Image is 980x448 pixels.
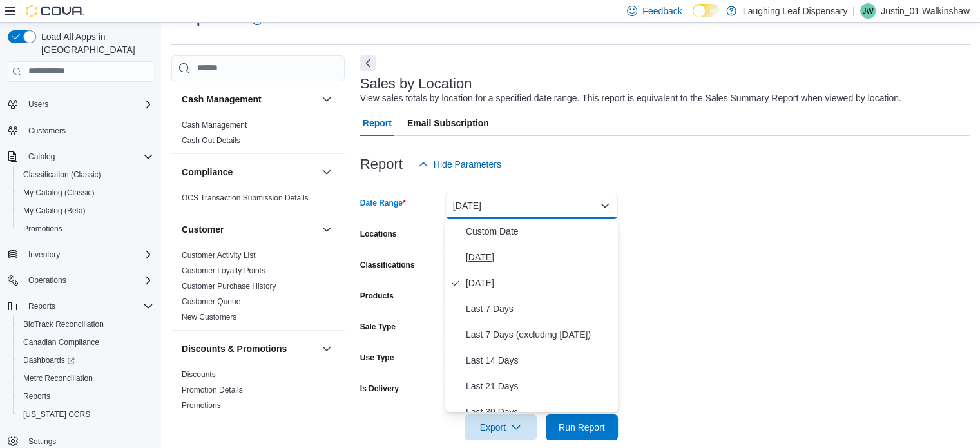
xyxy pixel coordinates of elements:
a: Promotion Details [182,385,243,394]
a: Customer Purchase History [182,282,276,291]
span: Operations [23,273,153,288]
a: New Customers [182,313,236,322]
label: Locations [360,229,397,239]
div: Customer [171,248,345,330]
span: Report [363,110,392,136]
span: Classification (Classic) [18,167,153,182]
span: [US_STATE] CCRS [23,409,90,420]
h3: Cash Management [182,93,262,106]
span: Promotions [23,224,62,234]
a: Dashboards [13,351,159,369]
span: Operations [28,275,66,286]
span: Cash Management [182,120,247,130]
div: Justin_01 Walkinshaw [860,3,876,19]
span: Last 7 Days [466,301,613,317]
p: Laughing Leaf Dispensary [743,3,848,19]
span: Classification (Classic) [23,170,101,180]
button: Promotions [13,220,159,238]
button: Compliance [182,166,316,179]
button: Canadian Compliance [13,333,159,351]
span: Dashboards [23,355,75,365]
a: Promotions [18,221,68,237]
span: Hide Parameters [434,158,501,171]
span: Customers [23,122,153,139]
span: Last 14 Days [466,353,613,368]
span: Dashboards [18,353,153,368]
p: Justin_01 Walkinshaw [881,3,970,19]
button: Reports [13,387,159,405]
a: Reports [18,389,55,404]
span: Promotions [18,221,153,237]
span: Customer Loyalty Points [182,266,265,276]
span: Customer Purchase History [182,281,276,291]
span: Users [23,97,153,112]
a: Customer Queue [182,297,240,306]
button: Metrc Reconciliation [13,369,159,387]
button: Customer [319,222,334,237]
div: Discounts & Promotions [171,367,345,418]
h3: Compliance [182,166,233,179]
label: Is Delivery [360,384,399,394]
span: Load All Apps in [GEOGRAPHIC_DATA] [36,30,153,56]
label: Products [360,291,394,301]
label: Sale Type [360,322,396,332]
a: Classification (Classic) [18,167,106,182]
a: Customer Activity List [182,251,256,260]
span: Last 7 Days (excluding [DATE]) [466,327,613,342]
span: New Customers [182,312,236,322]
button: Catalog [23,149,60,164]
button: Customer [182,223,316,236]
a: Dashboards [18,353,80,368]
span: JW [862,3,873,19]
span: Users [28,99,48,110]
a: Cash Out Details [182,136,240,145]
a: [US_STATE] CCRS [18,407,95,422]
span: Inventory [28,249,60,260]
label: Date Range [360,198,406,208]
button: Users [23,97,53,112]
div: Compliance [171,190,345,211]
button: Next [360,55,376,71]
a: Cash Management [182,121,247,130]
button: Inventory [23,247,65,262]
span: Inventory [23,247,153,262]
button: Inventory [3,246,159,264]
h3: Customer [182,223,224,236]
span: Settings [28,436,56,447]
span: [DATE] [466,249,613,265]
button: Reports [3,297,159,315]
span: Washington CCRS [18,407,153,422]
span: Canadian Compliance [23,337,99,347]
button: Discounts & Promotions [319,341,334,356]
button: Reports [23,298,61,314]
button: Cash Management [319,92,334,107]
span: Feedback [642,5,682,17]
span: Run Report [559,421,605,434]
div: Select listbox [445,219,618,412]
button: Catalog [3,148,159,166]
span: Reports [28,301,55,311]
a: Promotions [182,401,221,410]
button: Customers [3,121,159,140]
span: Canadian Compliance [18,335,153,350]
button: Operations [3,271,159,289]
span: Promotion Details [182,385,243,395]
a: Customers [23,123,71,139]
a: My Catalog (Classic) [18,185,100,200]
span: Email Subscription [407,110,489,136]
button: My Catalog (Classic) [13,184,159,202]
span: OCS Transaction Submission Details [182,193,309,203]
label: Use Type [360,353,394,363]
span: Catalog [28,151,55,162]
p: | [852,3,855,19]
span: Metrc Reconciliation [18,371,153,386]
button: [DATE] [445,193,618,219]
button: Users [3,95,159,113]
span: Cash Out Details [182,135,240,146]
a: Discounts [182,370,216,379]
span: Custom Date [466,224,613,239]
button: Hide Parameters [413,151,506,177]
a: Metrc Reconciliation [18,371,98,386]
a: Canadian Compliance [18,335,104,350]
